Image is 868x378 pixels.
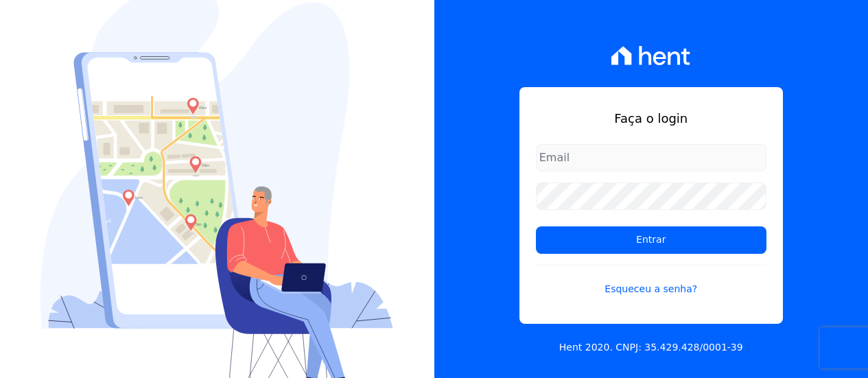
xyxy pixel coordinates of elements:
[536,144,766,172] input: Email
[536,265,766,296] a: Esqueceu a senha?
[536,226,766,254] input: Entrar
[559,340,743,355] p: Hent 2020. CNPJ: 35.429.428/0001-39
[536,109,766,128] h1: Faça o login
